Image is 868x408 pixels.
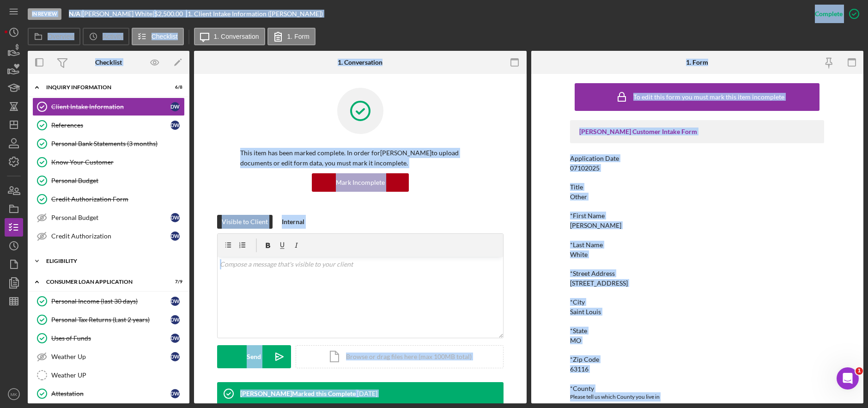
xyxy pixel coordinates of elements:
label: Overview [48,33,74,40]
a: Personal Bank Statements (3 months) [32,134,185,153]
div: Personal Income (last 30 days) [51,298,170,305]
a: Personal Income (last 30 days)DW [32,292,185,311]
div: Know Your Customer [51,158,184,166]
div: 63116 [570,365,589,373]
div: White [570,251,588,258]
a: Weather UP [32,366,185,384]
div: 1. Conversation [338,59,382,66]
div: MO [570,337,581,344]
div: | 1. Client Intake Information ([PERSON_NAME]) [186,10,323,18]
div: [PERSON_NAME] [570,222,621,229]
div: To edit this form you must mark this item incomplete [633,93,784,101]
div: Personal Bank Statements (3 months) [51,140,184,147]
div: Eligibility [46,258,178,264]
div: Internal [282,215,304,229]
div: D W [170,352,180,361]
div: Credit Authorization Form [51,195,184,203]
div: Inquiry Information [46,85,159,90]
div: Title [570,183,824,191]
button: Checklist [132,28,184,45]
div: Attestation [51,390,170,397]
text: MK [11,392,18,397]
a: Personal Tax Returns (Last 2 years)DW [32,311,185,329]
div: Visible to Client [222,215,268,229]
button: Mark Incomplete [312,173,409,192]
div: *First Name [570,212,824,219]
div: Personal Budget [51,214,170,221]
div: *County [570,385,824,392]
div: *State [570,327,824,335]
p: This item has been marked complete. In order for [PERSON_NAME] to upload documents or edit form d... [240,148,480,169]
div: D W [170,213,180,222]
div: 7 / 9 [166,279,182,285]
div: 07102025 [570,164,600,172]
div: Other [570,193,587,201]
div: D W [170,297,180,306]
div: Application Date [570,155,824,162]
div: 6 / 8 [166,85,182,90]
a: Personal BudgetDW [32,208,185,227]
div: [PERSON_NAME] Marked this Complete [240,390,356,397]
a: Know Your Customer [32,153,185,171]
div: 1. Form [686,59,708,66]
span: 1 [856,367,863,375]
div: D W [170,231,180,241]
div: D W [170,121,180,130]
div: *City [570,298,824,306]
button: 1. Conversation [194,28,265,45]
label: Activity [103,33,123,40]
div: | [69,10,82,18]
div: D W [170,102,180,111]
div: D W [170,389,180,398]
a: Weather UpDW [32,347,185,366]
div: Consumer Loan Application [46,279,159,285]
button: Complete [806,5,863,23]
div: *Street Address [570,270,824,277]
div: Complete [815,5,843,23]
a: Credit Authorization Form [32,190,185,208]
button: Internal [277,215,309,229]
div: Weather Up [51,353,170,360]
div: D W [170,315,180,324]
div: *Last Name [570,241,824,249]
a: ReferencesDW [32,116,185,134]
div: Client Intake Information [51,103,170,110]
div: Saint Louis [570,308,601,316]
button: Send [217,345,291,368]
a: Client Intake InformationDW [32,97,185,116]
div: $2,500.00 [154,10,186,18]
div: Personal Budget [51,177,184,184]
div: Send [247,345,261,368]
a: Uses of FundsDW [32,329,185,347]
button: Overview [28,28,80,45]
div: Personal Tax Returns (Last 2 years) [51,316,170,323]
div: D W [170,334,180,343]
iframe: Intercom live chat [837,367,859,390]
div: Credit Authorization [51,232,170,240]
label: Checklist [152,33,178,40]
label: 1. Conversation [214,33,259,40]
a: Personal Budget [32,171,185,190]
time: 2025-07-11 16:47 [357,390,377,397]
div: Weather UP [51,371,184,379]
div: [STREET_ADDRESS] [570,280,628,287]
div: [PERSON_NAME] Customer Intake Form [579,128,815,135]
button: Activity [83,28,129,45]
button: MK [5,385,23,403]
div: References [51,122,170,129]
div: Checklist [95,59,122,66]
div: *Zip Code [570,356,824,363]
div: Mark Incomplete [336,173,385,192]
button: Visible to Client [217,215,273,229]
b: N/A [69,10,80,18]
div: In Review [28,8,61,20]
div: Please tell us which County you live in [570,392,824,402]
div: [PERSON_NAME] White | [82,10,154,18]
button: 1. Form [267,28,316,45]
a: AttestationDW [32,384,185,403]
a: Credit AuthorizationDW [32,227,185,245]
div: Uses of Funds [51,335,170,342]
label: 1. Form [287,33,310,40]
